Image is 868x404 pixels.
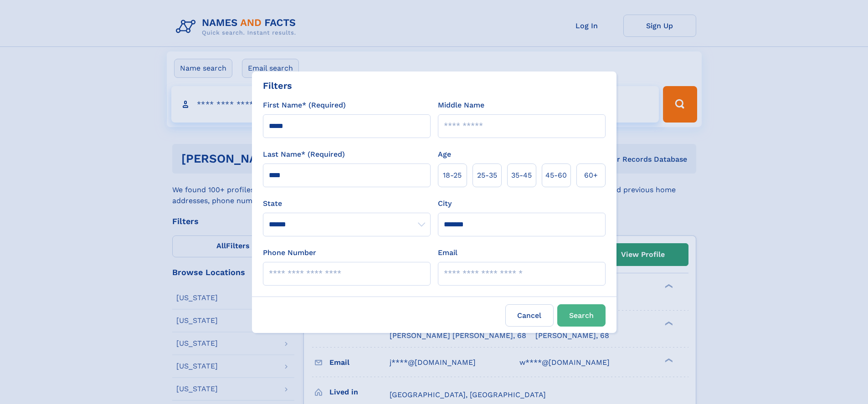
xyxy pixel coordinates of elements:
[438,198,452,209] label: City
[557,304,606,327] button: Search
[263,198,431,209] label: State
[477,170,497,181] span: 25‑35
[443,170,462,181] span: 18‑25
[438,247,457,258] label: Email
[263,149,345,160] label: Last Name* (Required)
[438,149,451,160] label: Age
[263,79,292,92] div: Filters
[505,304,554,327] label: Cancel
[263,100,346,111] label: First Name* (Required)
[438,100,484,111] label: Middle Name
[263,247,316,258] label: Phone Number
[511,170,532,181] span: 35‑45
[584,170,598,181] span: 60+
[545,170,567,181] span: 45‑60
